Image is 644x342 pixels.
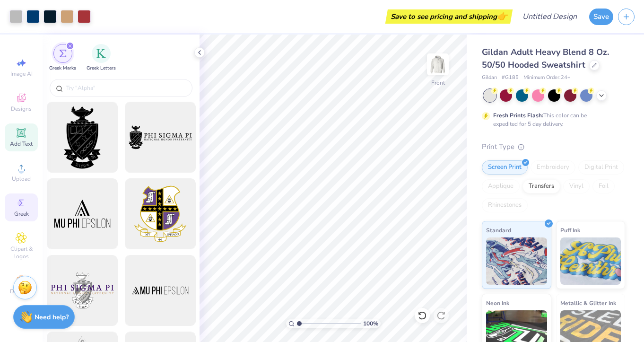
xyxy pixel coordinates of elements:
[59,50,67,57] img: Greek Marks Image
[523,74,571,82] span: Minimum Order: 24 +
[482,74,497,82] span: Gildan
[502,74,519,82] span: # G185
[482,46,609,70] span: Gildan Adult Heavy Blend 8 Oz. 50/50 Hooded Sweatshirt
[486,237,547,285] img: Standard
[589,9,613,25] button: Save
[578,160,624,175] div: Digital Print
[482,160,528,175] div: Screen Print
[531,160,575,175] div: Embroidery
[14,210,29,218] span: Greek
[592,179,615,193] div: Foil
[96,49,106,58] img: Greek Letters Image
[87,65,116,72] span: Greek Letters
[49,44,76,72] div: filter for Greek Marks
[5,245,38,260] span: Clipart & logos
[522,179,560,193] div: Transfers
[493,112,543,119] strong: Fresh Prints Flash:
[10,70,33,78] span: Image AI
[87,44,116,72] div: filter for Greek Letters
[560,298,616,308] span: Metallic & Glitter Ink
[428,55,447,74] img: Front
[560,237,621,285] img: Puff Ink
[482,198,528,212] div: Rhinestones
[10,140,33,148] span: Add Text
[388,9,510,24] div: Save to see pricing and shipping
[515,7,584,26] input: Untitled Design
[486,298,509,308] span: Neon Ink
[497,10,507,22] span: 👉
[363,319,378,328] span: 100 %
[493,111,609,128] div: This color can be expedited for 5 day delivery.
[12,175,31,183] span: Upload
[482,179,520,193] div: Applique
[35,313,69,322] strong: Need help?
[560,225,580,235] span: Puff Ink
[563,179,590,193] div: Vinyl
[431,79,445,87] div: Front
[87,44,116,72] button: filter button
[10,288,33,295] span: Decorate
[65,83,186,93] input: Try "Alpha"
[49,44,76,72] button: filter button
[486,225,511,235] span: Standard
[482,141,625,152] div: Print Type
[49,65,76,72] span: Greek Marks
[11,105,32,113] span: Designs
